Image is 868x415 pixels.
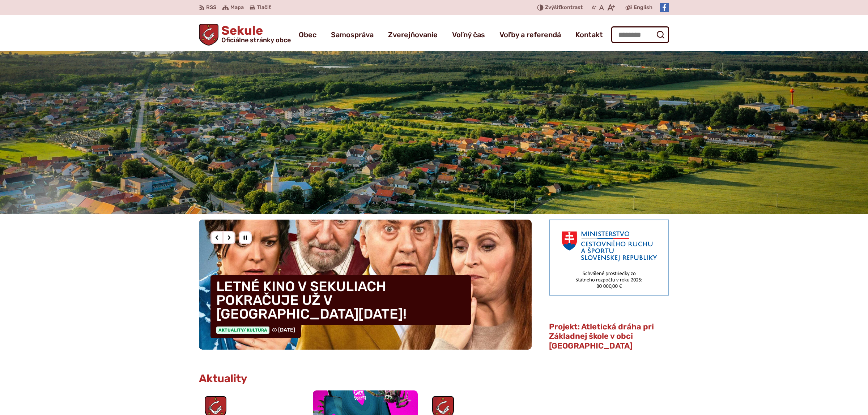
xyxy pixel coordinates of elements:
[388,25,438,45] a: Zverejňovanie
[299,25,316,45] a: Obec
[221,37,291,43] span: Oficiálne stránky obce
[545,4,561,10] span: Zvýšiť
[243,328,267,333] span: / Kultúra
[210,275,471,325] h4: LETNÉ KINO V SEKULIACH POKRAČUJE UŽ V [GEOGRAPHIC_DATA][DATE]!
[199,24,218,46] img: Prejsť na domovskú stránku
[199,24,291,46] a: Logo Sekule, prejsť na domovskú stránku.
[218,25,291,43] h1: Sekule
[206,3,216,12] span: RSS
[632,3,654,12] a: English
[549,220,669,295] img: min-cras.png
[199,220,532,350] div: 2 / 8
[222,231,235,244] div: Nasledujúci slajd
[549,322,654,351] span: Projekt: Atletická dráha pri Základnej škole v obci [GEOGRAPHIC_DATA]
[452,25,485,45] a: Voľný čas
[199,220,532,350] a: LETNÉ KINO V SEKULIACH POKRAČUJE UŽ V [GEOGRAPHIC_DATA][DATE]! Aktuality/ Kultúra [DATE]
[575,25,603,45] a: Kontakt
[634,3,652,12] span: English
[210,231,224,244] div: Predošlý slajd
[199,373,247,385] h3: Aktuality
[239,231,252,244] div: Pozastaviť pohyb slajdera
[545,5,583,11] span: kontrast
[331,25,374,45] a: Samospráva
[278,327,295,333] span: [DATE]
[660,3,669,12] img: Prejsť na Facebook stránku
[257,5,271,11] span: Tlačiť
[499,25,561,45] a: Voľby a referendá
[230,3,244,12] span: Mapa
[216,327,269,334] span: Aktuality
